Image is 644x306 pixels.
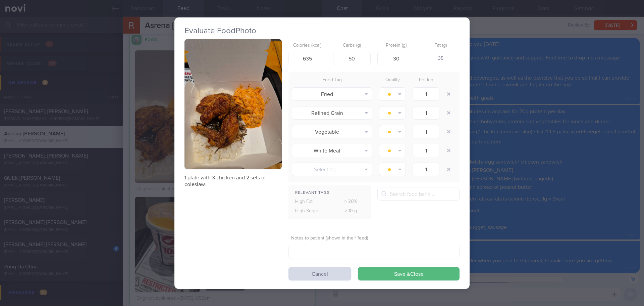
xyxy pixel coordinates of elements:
button: White Meat [292,144,372,157]
input: 1.0 [413,163,439,176]
input: 1.0 [413,87,439,101]
input: 250 [288,52,326,65]
input: 33 [333,52,371,65]
div: Quality [376,76,409,85]
button: Vegetable [292,125,372,138]
div: > 10 g [331,207,371,216]
label: Protein (g) [380,43,413,49]
button: Select tag... [292,163,372,176]
div: Food Tag [288,76,376,85]
p: 1 plate with 3 chicken and 2 sets of coleslaw. [184,174,282,188]
div: Relevant Tags [288,189,371,197]
button: Save &Close [358,267,460,280]
img: 1 plate with 3 chicken and 2 sets of coleslaw. [184,39,282,169]
div: Portion [409,76,443,85]
button: Refined Grain [292,106,372,120]
div: High Fat [288,197,331,207]
label: Fat (g) [425,43,457,49]
input: 1.0 [413,125,439,138]
button: Fried [292,87,372,101]
div: High Sugar [288,207,331,216]
input: 9 [377,52,415,65]
label: Notes to patient (shown in their feed) [291,235,457,242]
div: 35 [422,52,460,66]
input: Search food bank... [377,187,460,201]
button: Cancel [288,267,351,280]
label: Carbs (g) [336,43,368,49]
label: Calories (kcal) [291,43,324,49]
input: 1.0 [413,106,439,120]
div: > 30% [331,197,371,207]
input: 1.0 [413,144,439,157]
h2: Evaluate Food Photo [184,26,460,36]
